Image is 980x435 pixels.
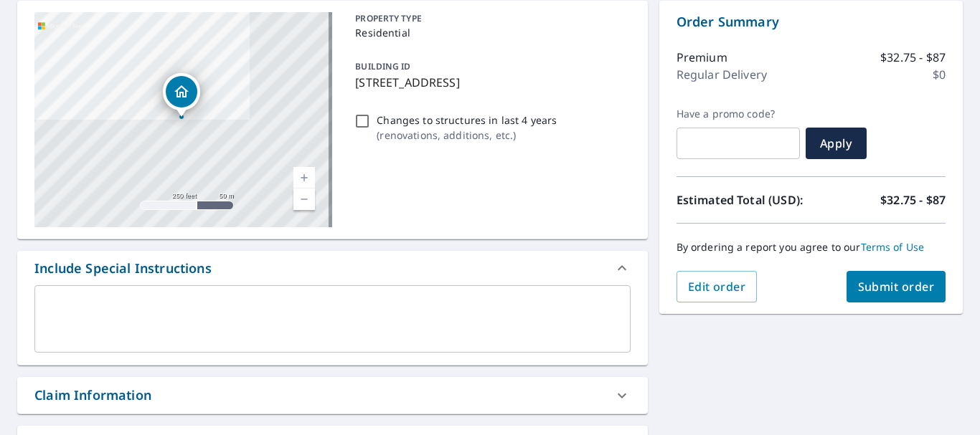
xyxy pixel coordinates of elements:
button: Edit order [677,271,758,302]
span: Apply [817,135,855,151]
div: Include Special Instructions [17,251,648,285]
a: Current Level 17, Zoom Out [293,188,315,210]
p: Residential [355,25,624,40]
p: Regular Delivery [677,66,767,83]
p: [STREET_ADDRESS] [355,74,624,91]
div: Include Special Instructions [34,259,212,278]
p: $0 [933,66,946,83]
a: Current Level 17, Zoom In [293,167,315,188]
button: Submit order [847,271,946,302]
p: Premium [677,49,727,66]
div: Claim Information [34,386,151,405]
a: Terms of Use [861,240,925,254]
p: $32.75 - $87 [880,191,946,209]
label: Have a promo code? [677,107,800,120]
p: $32.75 - $87 [880,49,946,66]
div: Claim Information [17,377,648,414]
p: PROPERTY TYPE [355,12,624,25]
p: ( renovations, additions, etc. ) [377,128,557,143]
p: Changes to structures in last 4 years [377,113,557,128]
span: Submit order [858,279,935,295]
p: Estimated Total (USD): [677,191,811,209]
div: Dropped pin, building 1, Residential property, 230 Evergreen Trl Cartersville, GA 30121 [163,73,200,118]
p: Order Summary [677,12,946,32]
span: Edit order [688,279,746,295]
button: Apply [806,128,867,159]
p: BUILDING ID [355,60,410,72]
p: By ordering a report you agree to our [677,241,946,254]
